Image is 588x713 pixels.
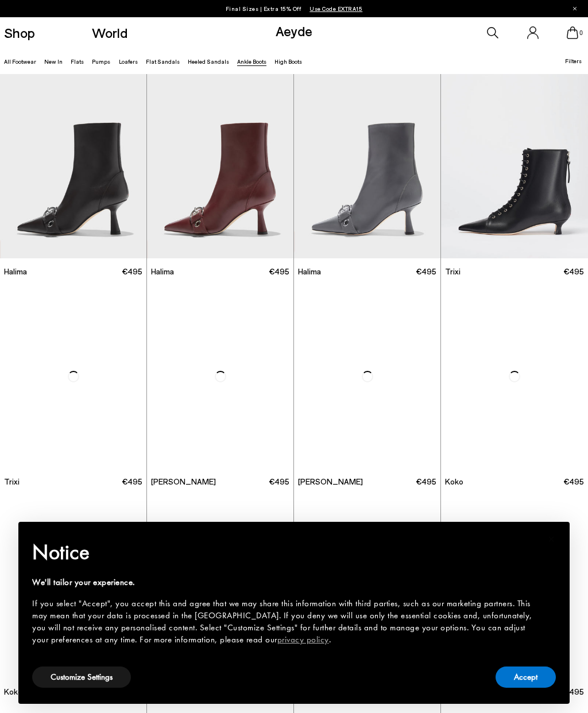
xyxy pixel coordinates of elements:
[4,476,20,487] span: Trixi
[310,5,362,12] span: Navigate to /collections/ss25-final-sizes
[122,266,142,277] span: €495
[441,284,588,468] img: Koko Regal Heel Boots
[441,468,588,494] a: Koko €495
[269,476,289,487] span: €495
[44,58,63,65] a: New In
[294,74,440,258] img: Halima Eyelet Pointed Boots
[4,26,35,40] a: Shop
[294,494,440,679] img: Dorothy Soft Sock Boots
[151,266,174,277] span: Halima
[32,666,131,688] button: Customize Settings
[298,476,363,487] span: [PERSON_NAME]
[274,58,302,65] a: High Boots
[294,284,440,468] img: Sila Dual-Toned Boots
[71,58,84,65] a: Flats
[416,476,436,487] span: €495
[294,468,440,494] a: [PERSON_NAME] €495
[147,284,293,468] img: Sila Dual-Toned Boots
[32,598,537,646] div: If you select "Accept", you accept this and agree that we may share this information with third p...
[4,58,36,65] a: All Footwear
[92,58,110,65] a: Pumps
[298,266,321,277] span: Halima
[147,258,293,284] a: Halima €495
[276,22,312,39] a: Aeyde
[441,74,588,258] img: Trixi Lace-Up Boots
[294,258,440,284] a: Halima €495
[147,468,293,494] a: [PERSON_NAME] €495
[151,476,216,487] span: [PERSON_NAME]
[147,74,293,258] img: Halima Eyelet Pointed Boots
[32,576,537,588] div: We'll tailor your experience.
[188,58,229,65] a: Heeled Sandals
[122,476,142,487] span: €495
[92,26,127,40] a: World
[441,258,588,284] a: Trixi €495
[537,525,565,553] button: Close this notice
[578,30,584,36] span: 0
[567,26,578,39] a: 0
[563,476,584,487] span: €495
[32,537,537,567] h2: Notice
[496,666,556,688] button: Accept
[147,494,293,679] img: Koko Regal Heel Boots
[269,266,289,277] span: €495
[416,266,436,277] span: €495
[4,266,27,277] span: Halima
[445,266,461,277] span: Trixi
[119,58,138,65] a: Loafers
[563,266,584,277] span: €495
[4,686,22,697] span: Koko
[441,494,588,679] img: Dorothy Soft Sock Boots
[445,476,463,487] span: Koko
[226,3,363,14] p: Final Sizes | Extra 15% Off
[277,634,329,645] a: privacy policy
[237,58,266,65] a: Ankle Boots
[146,58,180,65] a: Flat Sandals
[565,57,582,64] span: Filters
[548,530,555,548] span: ×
